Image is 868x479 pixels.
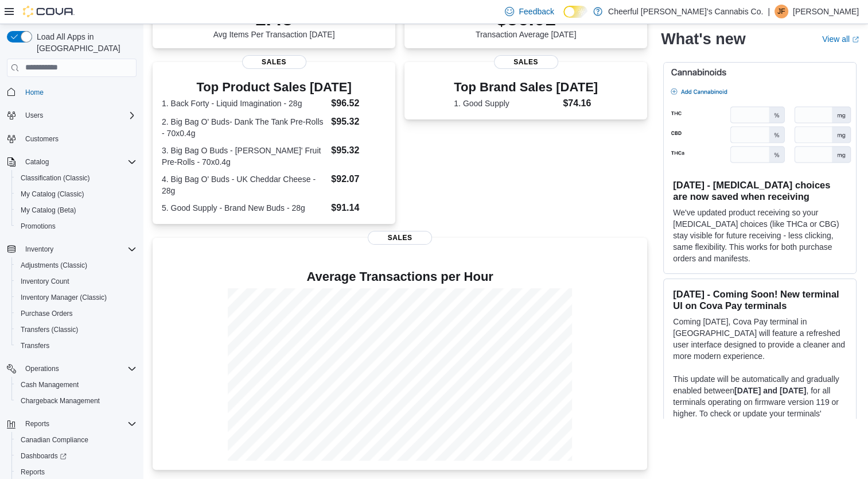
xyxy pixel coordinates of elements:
[16,323,83,337] a: Transfers (Classic)
[162,80,386,94] h3: Top Product Sales [DATE]
[21,293,107,302] span: Inventory Manager (Classic)
[242,55,306,69] span: Sales
[608,5,763,18] p: Cheerful [PERSON_NAME]'s Cannabis Co.
[16,203,137,217] span: My Catalog (Beta)
[16,275,74,288] a: Inventory Count
[21,435,88,445] span: Canadian Compliance
[21,380,79,389] span: Cash Management
[673,316,847,362] p: Coming [DATE], Cova Pay terminal in [GEOGRAPHIC_DATA] will feature a refreshed user interface des...
[16,394,104,408] a: Chargeback Management
[16,275,137,288] span: Inventory Count
[21,206,76,215] span: My Catalog (Beta)
[21,309,73,318] span: Purchase Orders
[162,98,326,109] dt: 1. Back Forty - Liquid Imagination - 28g
[16,449,71,463] a: Dashboards
[11,448,141,464] a: Dashboards
[21,261,87,270] span: Adjustments (Classic)
[16,307,77,320] a: Purchase Orders
[16,433,137,447] span: Canadian Compliance
[2,84,141,101] button: Home
[331,96,386,110] dd: $96.52
[673,373,847,442] p: This update will be automatically and gradually enabled between , for all terminals operating on ...
[21,86,48,99] a: Home
[162,270,638,284] h4: Average Transactions per Hour
[774,5,788,18] div: Jason Fitzpatrick
[21,109,48,122] button: Users
[11,377,141,393] button: Cash Management
[331,201,386,215] dd: $91.14
[11,306,141,322] button: Purchase Orders
[852,36,859,43] svg: External link
[16,394,137,408] span: Chargeback Management
[11,186,141,202] button: My Catalog (Classic)
[16,465,49,479] a: Reports
[11,218,141,234] button: Promotions
[21,362,137,376] span: Operations
[16,465,137,479] span: Reports
[21,155,53,169] button: Catalog
[11,338,141,354] button: Transfers
[563,18,564,18] span: Dark Mode
[23,6,75,17] img: Cova
[11,202,141,218] button: My Catalog (Beta)
[16,171,95,185] a: Classification (Classic)
[21,242,137,256] span: Inventory
[16,219,60,233] a: Promotions
[16,307,137,320] span: Purchase Orders
[16,378,83,392] a: Cash Management
[11,432,141,448] button: Canadian Compliance
[25,111,43,120] span: Users
[822,34,859,44] a: View allExternal link
[16,339,137,353] span: Transfers
[25,245,53,254] span: Inventory
[368,231,432,245] span: Sales
[21,277,69,286] span: Inventory Count
[2,154,141,170] button: Catalog
[11,170,141,186] button: Classification (Classic)
[162,173,326,196] dt: 4. Big Bag O' Buds - UK Cheddar Cheese - 28g
[16,258,137,272] span: Adjustments (Classic)
[16,291,137,304] span: Inventory Manager (Classic)
[11,257,141,273] button: Adjustments (Classic)
[16,187,137,201] span: My Catalog (Classic)
[563,96,598,110] dd: $74.16
[563,6,587,18] input: Dark Mode
[16,203,81,217] a: My Catalog (Beta)
[2,241,141,257] button: Inventory
[11,273,141,289] button: Inventory Count
[11,393,141,409] button: Chargeback Management
[16,258,92,272] a: Adjustments (Classic)
[16,219,137,233] span: Promotions
[162,116,326,139] dt: 2. Big Bag O' Buds- Dank The Tank Pre-Rolls - 70x0.4g
[21,362,64,376] button: Operations
[777,5,785,18] span: JF
[16,187,89,201] a: My Catalog (Classic)
[21,132,137,146] span: Customers
[21,417,137,431] span: Reports
[25,364,59,373] span: Operations
[21,190,84,199] span: My Catalog (Classic)
[25,419,49,428] span: Reports
[454,98,558,109] dt: 1. Good Supply
[2,130,141,147] button: Customers
[25,88,44,97] span: Home
[331,115,386,129] dd: $95.32
[331,144,386,157] dd: $95.32
[2,107,141,123] button: Users
[16,291,111,304] a: Inventory Manager (Classic)
[21,451,67,461] span: Dashboards
[768,5,770,18] p: |
[21,173,90,183] span: Classification (Classic)
[21,468,45,477] span: Reports
[673,179,847,202] h3: [DATE] - [MEDICAL_DATA] choices are now saved when receiving
[162,202,326,214] dt: 5. Good Supply - Brand New Buds - 28g
[32,31,137,54] span: Load All Apps in [GEOGRAPHIC_DATA]
[16,339,54,353] a: Transfers
[16,378,137,392] span: Cash Management
[454,80,598,94] h3: Top Brand Sales [DATE]
[494,55,558,69] span: Sales
[162,145,326,168] dt: 3. Big Bag O Buds - [PERSON_NAME]' Fruit Pre-Rolls - 70x0.4g
[16,323,137,337] span: Transfers (Classic)
[21,341,49,350] span: Transfers
[16,433,93,447] a: Canadian Compliance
